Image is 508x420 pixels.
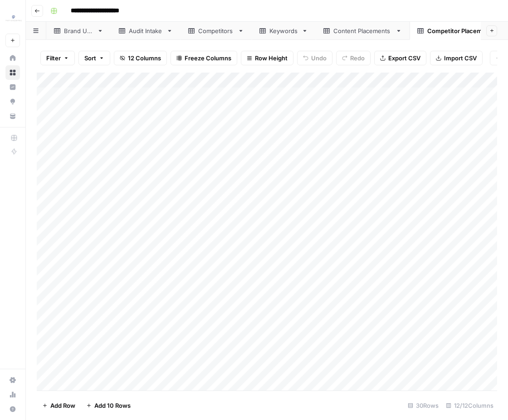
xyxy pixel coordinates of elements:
a: Usage [5,387,20,402]
button: Freeze Columns [171,51,237,65]
a: Browse [5,65,20,80]
span: Import CSV [444,54,477,63]
button: Workspace: PartnerCentric Sales Tools [5,7,20,30]
button: Sort [78,51,110,65]
a: Home [5,51,20,65]
a: Opportunities [5,94,20,109]
button: Filter [40,51,75,65]
div: Competitors [198,26,234,35]
div: Keywords [269,26,298,35]
a: Your Data [5,109,20,123]
button: Export CSV [374,51,426,65]
span: Redo [350,54,365,63]
button: Undo [297,51,332,65]
a: Competitors [181,22,252,40]
span: Export CSV [388,54,420,63]
button: Add 10 Rows [81,398,136,413]
span: 12 Columns [128,54,161,63]
span: Filter [46,54,61,63]
a: Keywords [252,22,316,40]
a: Audit Intake [111,22,181,40]
span: Add Row [50,401,75,410]
button: Add Row [37,398,81,413]
button: Help + Support [5,402,20,416]
span: Sort [84,54,96,63]
div: Audit Intake [129,26,163,35]
button: Row Height [241,51,293,65]
div: 12/12 Columns [442,398,497,413]
span: Freeze Columns [185,54,231,63]
div: Brand URL [64,26,93,35]
div: Content Placements [333,26,392,35]
button: Redo [336,51,371,65]
span: Undo [311,54,327,63]
button: Import CSV [430,51,483,65]
a: Settings [5,373,20,387]
div: 30 Rows [404,398,442,413]
a: Brand URL [46,22,111,40]
img: PartnerCentric Sales Tools Logo [5,10,22,27]
a: Insights [5,80,20,94]
span: Add 10 Rows [94,401,131,410]
div: Competitor Placements [427,26,495,35]
button: 12 Columns [114,51,167,65]
a: Content Placements [316,22,410,40]
span: Row Height [255,54,288,63]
